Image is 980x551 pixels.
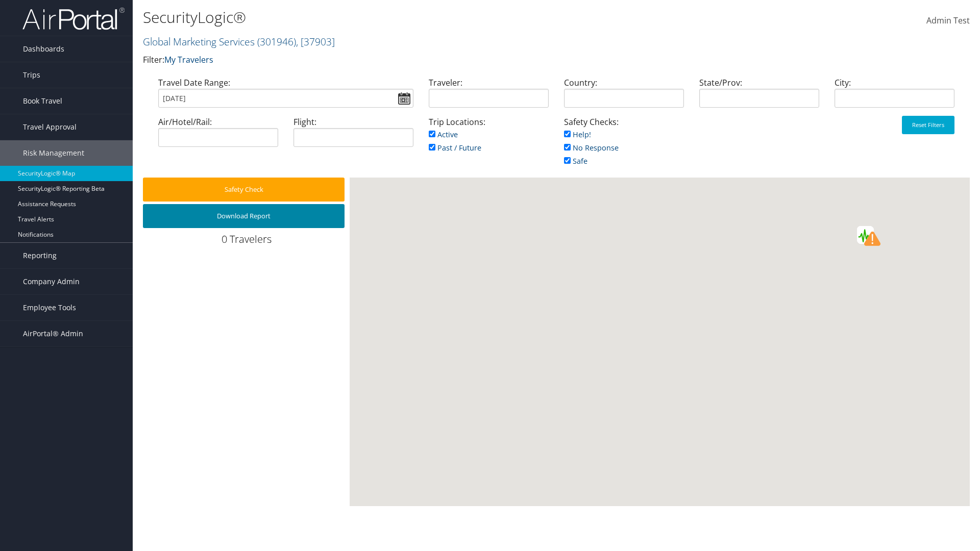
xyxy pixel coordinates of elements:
[827,77,962,116] div: City:
[421,116,556,164] div: Trip Locations:
[23,321,83,346] span: AirPortal® Admin
[23,243,57,268] span: Reporting
[564,156,587,166] a: Safe
[564,130,591,139] a: Help!
[151,116,286,155] div: Air/Hotel/Rail:
[143,54,694,67] p: Filter:
[926,15,970,26] span: Admin Test
[23,140,84,166] span: Risk Management
[23,62,40,88] span: Trips
[143,232,350,252] div: 0 Travelers
[23,295,76,320] span: Employee Tools
[564,143,619,153] a: No Response
[151,77,421,116] div: Travel Date Range:
[296,35,335,48] span: , [ 37903 ]
[23,36,64,62] span: Dashboards
[429,143,481,153] a: Past / Future
[421,77,556,116] div: Traveler:
[286,116,421,155] div: Flight:
[556,77,692,116] div: Country:
[23,88,62,114] span: Book Travel
[22,7,125,31] img: airportal-logo.png
[23,269,80,294] span: Company Admin
[429,130,458,139] a: Active
[857,227,874,243] div: Green earthquake alert (Magnitude 4.7M, Depth:10km) in Afghanistan 01/09/2025 02:43 UTC, 11.6 mil...
[556,116,692,178] div: Safety Checks:
[23,114,77,140] span: Travel Approval
[143,204,345,228] button: Download Report
[902,116,954,134] button: Reset Filters
[257,35,296,48] span: ( 301946 )
[692,77,827,116] div: State/Prov:
[926,5,970,37] a: Admin Test
[857,228,874,244] div: Green earthquake alert (Magnitude 4.5M, Depth:10km) in Afghanistan 31/08/2025 19:38 UTC, 16.3 mil...
[164,54,213,65] a: My Travelers
[143,7,694,28] h1: SecurityLogic®
[143,178,345,202] button: Safety Check
[857,227,873,243] div: Red earthquake alert (Magnitude 6M, Depth:8km) in Afghanistan 31/08/2025 19:17 UTC, 270 thousand ...
[143,35,335,48] a: Global Marketing Services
